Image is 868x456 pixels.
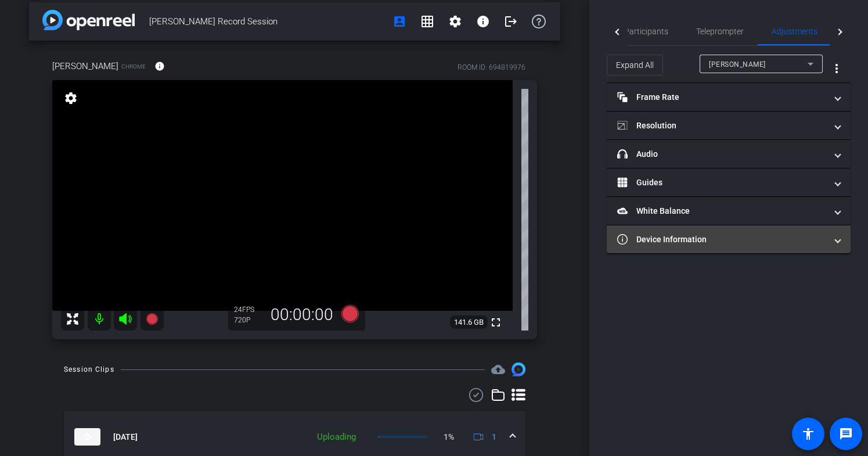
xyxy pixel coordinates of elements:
[64,364,114,375] div: Session Clips
[607,112,851,139] mat-expansion-panel-header: Resolution
[149,10,386,33] span: [PERSON_NAME] Record Session
[154,61,165,71] mat-icon: info
[476,15,490,28] mat-icon: info
[113,431,138,443] span: [DATE]
[624,27,668,35] span: Participants
[772,27,817,35] span: Adjustments
[489,315,503,329] mat-icon: fullscreen
[607,55,663,76] button: Expand All
[121,62,146,71] span: Chrome
[234,305,263,314] div: 24
[450,315,488,329] span: 141.6 GB
[607,83,851,111] mat-expansion-panel-header: Frame Rate
[63,91,79,105] mat-icon: settings
[420,15,434,28] mat-icon: grid_on
[607,197,851,225] mat-expansion-panel-header: White Balance
[52,60,118,73] span: [PERSON_NAME]
[492,431,496,443] span: 1
[617,205,826,217] mat-panel-title: White Balance
[512,362,525,376] img: Session clips
[448,15,462,28] mat-icon: settings
[42,10,135,30] img: app-logo
[617,91,826,103] mat-panel-title: Frame Rate
[830,62,844,76] mat-icon: more_vert
[444,431,454,443] p: 1%
[696,27,744,35] span: Teleprompter
[607,225,851,253] mat-expansion-panel-header: Device Information
[607,140,851,168] mat-expansion-panel-header: Audio
[617,120,826,132] mat-panel-title: Resolution
[392,15,406,28] mat-icon: account_box
[823,55,851,82] button: More Options for Adjustments Panel
[617,148,826,160] mat-panel-title: Audio
[709,60,766,69] span: [PERSON_NAME]
[242,306,254,314] span: FPS
[263,305,341,325] div: 00:00:00
[491,362,505,376] mat-icon: cloud_upload
[74,428,100,446] img: thumb-nail
[616,54,654,76] span: Expand All
[491,362,505,376] span: Destinations for your clips
[607,168,851,196] mat-expansion-panel-header: Guides
[311,430,362,444] div: Uploading
[801,427,815,441] mat-icon: accessibility
[617,234,826,246] mat-panel-title: Device Information
[458,62,525,73] div: ROOM ID: 694819976
[504,15,518,28] mat-icon: logout
[839,427,853,441] mat-icon: message
[617,177,826,189] mat-panel-title: Guides
[234,315,263,325] div: 720P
